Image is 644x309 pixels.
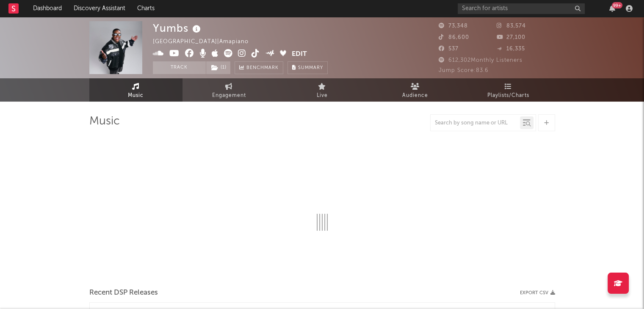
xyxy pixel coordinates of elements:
[369,78,462,102] a: Audience
[439,23,468,29] span: 73,348
[206,61,231,74] span: ( 1 )
[292,49,307,60] button: Edit
[206,61,230,74] button: (1)
[439,35,469,40] span: 86,600
[153,37,258,47] div: [GEOGRAPHIC_DATA] | Amapiano
[462,78,555,102] a: Playlists/Charts
[487,91,529,101] span: Playlists/Charts
[439,46,459,52] span: 537
[609,5,615,12] button: 99+
[298,66,323,70] span: Summary
[89,288,158,298] span: Recent DSP Releases
[439,58,522,63] span: 612,302 Monthly Listeners
[497,35,525,40] span: 27,100
[458,3,585,14] input: Search for artists
[497,23,526,29] span: 83,574
[431,120,520,127] input: Search by song name or URL
[520,290,555,295] button: Export CSV
[612,2,622,8] div: 99 +
[182,78,276,102] a: Engagement
[276,78,369,102] a: Live
[212,91,246,101] span: Engagement
[402,91,428,101] span: Audience
[317,91,328,101] span: Live
[287,61,328,74] button: Summary
[439,68,489,73] span: Jump Score: 83.6
[153,21,203,35] div: Yumbs
[497,46,525,52] span: 16,335
[89,78,182,102] a: Music
[235,61,283,74] a: Benchmark
[128,91,144,101] span: Music
[153,61,206,74] button: Track
[246,63,279,73] span: Benchmark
